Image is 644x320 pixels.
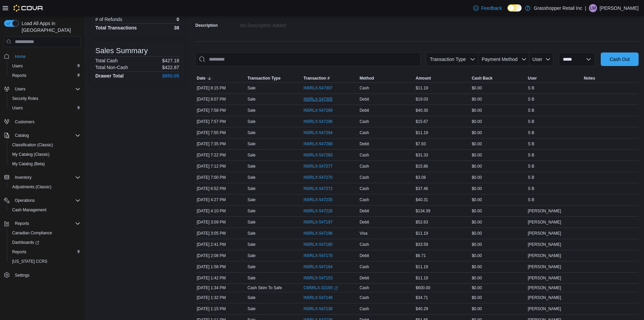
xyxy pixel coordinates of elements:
[12,219,80,228] span: Reports
[1,131,83,140] button: Catalog
[528,175,534,180] span: S B
[470,240,526,249] div: $0.00
[470,196,526,204] div: $0.00
[9,206,49,214] a: Cash Management
[600,4,639,12] p: [PERSON_NAME]
[195,118,246,126] div: [DATE] 7:57 PM
[9,62,25,70] a: Users
[240,20,331,28] div: No Description added
[162,65,179,70] p: $422.87
[304,106,339,114] button: IN5RLX-547299
[9,238,42,247] a: Dashboards
[304,240,339,249] button: IN5RLX-547185
[12,173,80,182] span: Inventory
[304,84,339,92] button: IN5RLX-547307
[478,52,529,66] button: Payment Method
[528,76,537,81] span: User
[247,130,256,135] p: Sale
[195,151,246,159] div: [DATE] 7:22 PM
[247,175,256,180] p: Sale
[247,186,256,191] p: Sale
[470,95,526,103] div: $0.00
[416,231,428,236] span: $11.19
[9,206,80,214] span: Cash Management
[9,183,80,191] span: Adjustments (Classic)
[528,141,534,147] span: S B
[95,65,128,70] h6: Total Non-Cash
[95,17,122,22] h6: # of Refunds
[195,207,246,215] div: [DATE] 4:10 PM
[526,74,582,82] button: User
[247,108,256,113] p: Sale
[360,108,369,113] span: Debit
[416,130,428,135] span: $11.19
[304,173,339,182] button: IN5RLX-547275
[360,231,367,236] span: Visa
[195,284,246,292] div: [DATE] 1:34 PM
[195,305,246,313] div: [DATE] 1:15 PM
[304,85,333,91] span: IN5RLX-547307
[470,229,526,237] div: $0.00
[584,76,595,81] span: Notes
[528,152,534,158] span: S B
[528,164,534,169] span: S B
[528,285,561,291] span: [PERSON_NAME]
[416,295,428,300] span: $34.71
[360,130,369,135] span: Cash
[15,221,29,226] span: Reports
[481,5,502,12] span: Feedback
[9,94,41,103] a: Security Roles
[416,208,430,214] span: $134.39
[304,175,333,180] span: IN5RLX-547275
[416,253,426,258] span: $6.71
[9,160,80,168] span: My Catalog (Beta)
[304,306,333,312] span: IN5RLX-547138
[195,263,246,271] div: [DATE] 1:58 PM
[360,285,369,291] span: Cash
[1,51,83,61] button: Home
[195,84,246,92] div: [DATE] 8:15 PM
[195,218,246,226] div: [DATE] 3:09 PM
[12,52,28,61] a: Home
[95,58,118,63] h6: Total Cash
[195,196,246,204] div: [DATE] 4:27 PM
[7,238,83,247] a: Dashboards
[304,285,338,291] a: CM5RLX-32165External link
[304,76,330,81] span: Transaction #
[9,104,80,112] span: Users
[360,152,369,158] span: Cash
[304,118,339,126] button: IN5RLX-547296
[334,286,338,290] svg: External link
[12,207,46,213] span: Cash Management
[304,218,339,226] button: IN5RLX-547197
[304,119,333,124] span: IN5RLX-547296
[304,196,339,204] button: IN5RLX-547235
[470,185,526,193] div: $0.00
[470,274,526,282] div: $0.00
[15,198,35,203] span: Operations
[247,197,256,202] p: Sale
[470,151,526,159] div: $0.00
[195,185,246,193] div: [DATE] 6:52 PM
[360,264,369,270] span: Cash
[528,295,561,300] span: [PERSON_NAME]
[195,229,246,237] div: [DATE] 3:05 PM
[528,231,561,236] span: [PERSON_NAME]
[12,240,39,245] span: Dashboards
[360,186,369,191] span: Cash
[532,57,543,62] span: User
[471,1,505,15] a: Feedback
[528,275,561,281] span: [PERSON_NAME]
[360,253,369,258] span: Debit
[528,108,534,113] span: S B
[247,97,256,102] p: Sale
[360,275,369,281] span: Debit
[304,264,333,270] span: IN5RLX-547164
[12,85,28,93] button: Users
[470,305,526,313] div: $0.00
[304,140,339,148] button: IN5RLX-547288
[9,257,80,265] span: Washington CCRS
[304,305,339,313] button: IN5RLX-547138
[528,186,534,191] span: S B
[9,94,80,103] span: Security Roles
